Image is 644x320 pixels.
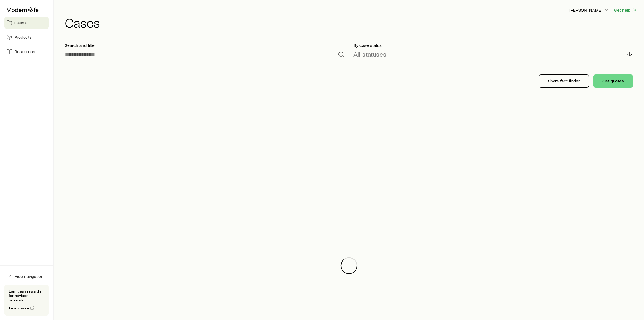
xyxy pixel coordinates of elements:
[353,42,633,48] p: By case status
[4,270,49,282] button: Hide navigation
[593,74,633,88] button: Get quotes
[65,16,637,29] h1: Cases
[14,273,43,279] span: Hide navigation
[14,49,35,54] span: Resources
[65,42,345,48] p: Search and filter
[9,306,29,310] span: Learn more
[4,17,49,29] a: Cases
[4,285,49,316] div: Earn cash rewards for advisor referrals.Learn more
[9,289,44,302] p: Earn cash rewards for advisor referrals.
[569,7,609,14] button: [PERSON_NAME]
[4,45,49,58] a: Resources
[569,7,609,13] p: [PERSON_NAME]
[548,78,580,84] p: Share fact finder
[539,74,589,88] button: Share fact finder
[353,50,386,58] p: All statuses
[614,7,637,13] button: Get help
[14,34,32,40] span: Products
[14,20,27,25] span: Cases
[4,31,49,43] a: Products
